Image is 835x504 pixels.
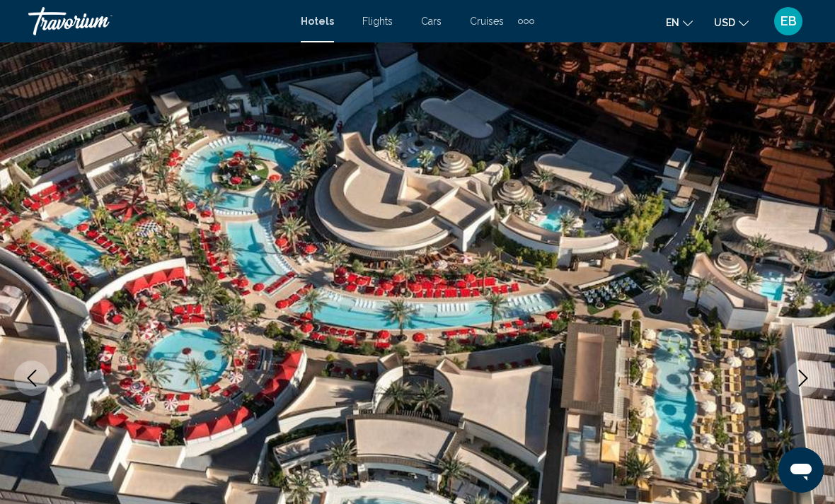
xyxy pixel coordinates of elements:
button: Next image [785,361,821,396]
span: EB [781,14,797,28]
a: Flights [362,16,393,27]
a: Cars [421,16,442,27]
button: Change language [666,12,693,33]
a: Cruises [470,16,504,27]
button: Extra navigation items [518,10,534,33]
a: Hotels [301,16,334,27]
a: Travorium [28,7,287,35]
button: User Menu [770,6,807,36]
span: en [666,17,679,28]
span: USD [714,17,735,28]
button: Previous image [14,361,50,396]
button: Change currency [714,12,749,33]
iframe: Button to launch messaging window [778,447,824,493]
